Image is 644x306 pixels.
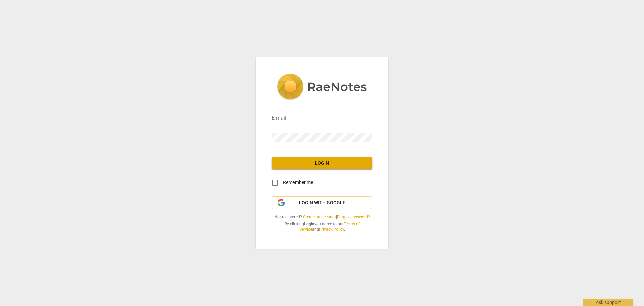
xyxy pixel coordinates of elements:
[272,214,372,220] span: Not registered? |
[299,200,345,206] span: Login with Google
[277,74,367,101] img: 5ac2273c67554f335776073100b6d88f.svg
[272,196,372,209] button: Login with Google
[319,227,344,232] a: Privacy Policy
[272,157,372,169] button: Login
[277,160,367,167] span: Login
[272,221,372,232] span: By clicking you agree to our and .
[337,215,370,219] a: Forgot password?
[304,222,314,226] b: Login
[303,215,336,219] a: Create an account
[583,299,633,306] div: Ask support
[283,179,313,186] span: Remember me
[299,222,360,232] a: Terms of Service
